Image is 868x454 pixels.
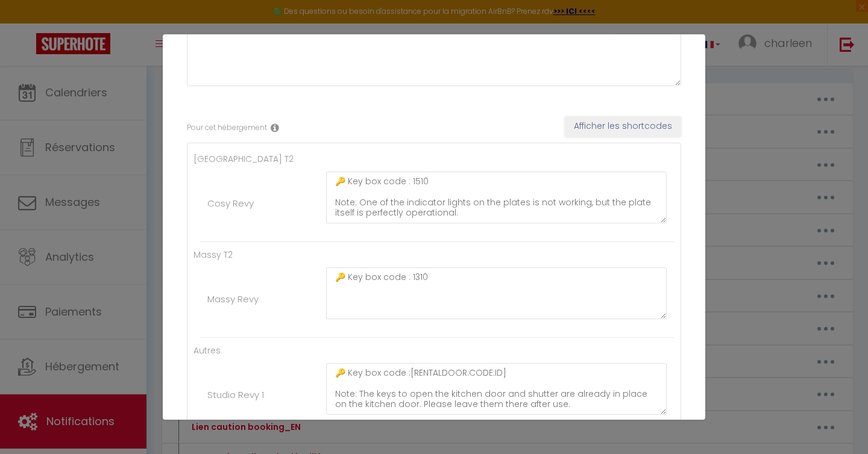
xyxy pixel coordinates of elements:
[207,292,259,306] label: Massy Revy
[271,123,279,132] i: Rental
[207,196,254,211] label: Cosy Revy
[193,344,221,357] label: Autres
[193,152,294,166] label: [GEOGRAPHIC_DATA] T2
[565,116,681,137] button: Afficher les shortcodes
[187,122,267,134] label: Pour cet hébergement
[207,388,264,402] label: Studio Revy 1
[193,248,233,261] label: Massy T2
